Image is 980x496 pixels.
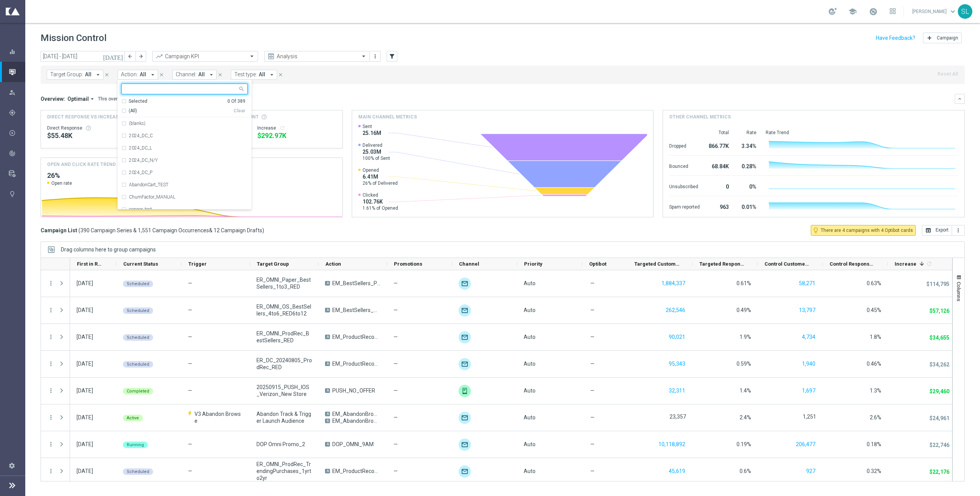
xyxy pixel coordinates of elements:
span: 100% of Sent [363,155,390,161]
ng-select: Campaign KPI [152,51,258,62]
span: 25.16M [363,130,381,136]
label: 2024_DC_L [129,146,152,150]
button: 32,311 [668,386,686,396]
span: A [325,469,330,473]
span: 0.59% [737,361,751,367]
div: Press SPACE to select this row. [70,458,953,485]
div: Dashboard [9,41,25,62]
i: preview [267,53,275,60]
span: (All) [129,108,137,114]
img: Optimail [459,412,471,424]
colored-tag: Scheduled [123,333,153,341]
span: 1.9% [740,334,751,340]
label: AbandonCart_TEST [129,182,168,187]
span: A [325,361,330,366]
div: SL [958,4,972,19]
span: — [590,307,595,314]
div: 15 Sep 2025, Monday [77,360,93,367]
button: more_vert [47,307,54,314]
button: 90,021 [668,332,686,342]
colored-tag: Scheduled [123,307,153,314]
i: lightbulb [9,191,16,197]
label: 2024_DC_N/Y [129,158,158,163]
button: open_in_browser Export [922,225,952,236]
i: more_vert [47,414,54,421]
img: Optimail [459,465,471,478]
h3: Overview: [41,95,65,102]
i: [DATE] [103,53,124,60]
div: AbandonCart_TEST [121,179,248,191]
span: Columns [956,282,962,301]
span: A [325,442,330,447]
div: Optibot [9,184,25,204]
button: 10,118,892 [658,440,686,449]
span: Targeted Response Rate [699,261,745,267]
label: 2024_DC_P [129,170,152,175]
div: Press SPACE to select this row. [70,404,953,431]
i: more_vert [955,227,961,233]
div: 15 Sep 2025, Monday [77,280,93,287]
div: Press SPACE to select this row. [41,297,70,324]
span: keyboard_arrow_down [949,7,957,16]
div: 2024_DC_C [121,130,248,142]
span: — [188,307,192,313]
span: 0.49% [737,307,751,313]
i: arrow_drop_down [149,71,156,78]
button: 927 [805,466,816,476]
div: Optimail [459,358,471,370]
span: EM_BestSellers_OS [332,307,381,314]
div: Direct Response [47,125,141,131]
img: Optimail [459,278,471,290]
div: Analyze [9,150,25,157]
div: 0% [738,180,756,192]
button: more_vert [47,441,54,448]
span: Calculate column [925,259,932,268]
span: Scheduled [127,308,149,313]
i: arrow_drop_down [208,71,215,78]
span: EM_ProductRecommendation [332,360,381,367]
i: arrow_drop_down [89,95,96,102]
i: person_search [9,89,16,96]
label: 23,357 [670,413,686,420]
span: 102.76K [363,198,398,205]
span: EM_AbandonBrowse_T1 [332,411,381,417]
i: more_vert [47,468,54,475]
div: Increase [257,125,336,131]
div: play_circle_outline Execute [8,130,25,136]
button: Target Group: All arrow_drop_down [47,70,103,80]
a: [PERSON_NAME]keyboard_arrow_down [911,6,958,17]
div: 68.84K [709,159,729,172]
span: — [188,334,192,340]
label: connor_test [129,207,152,212]
span: Action: [121,71,138,78]
i: more_vert [47,360,54,367]
span: Target Group [257,261,289,267]
button: Optimail arrow_drop_down [65,95,98,102]
span: Opened [363,167,398,173]
span: EM_ProductRecommendation [332,468,381,475]
span: All [140,71,146,78]
span: — [394,333,398,340]
button: Mission Control [8,69,25,75]
button: close [277,71,284,79]
button: equalizer Dashboard [8,49,25,55]
div: Press SPACE to select this row. [70,351,953,378]
img: Optimail [459,439,471,451]
button: 58,271 [798,279,816,288]
span: EM_BestSellers_Paper [332,280,381,287]
span: Scheduled [127,362,149,367]
div: Rate Trend [766,130,958,136]
span: 0.45% [867,307,881,313]
span: Direct Response VS Increase In Total Mid Shipment Dotcom Transaction Amount [47,113,259,120]
h3: Campaign List [41,227,264,234]
span: There are 4 campaigns with 4 Optibot cards [821,227,913,234]
span: Sent [363,123,381,130]
span: EM_AbandonBrowse_T1 [332,417,381,424]
input: Have Feedback? [876,35,915,41]
span: 25.03M [363,148,390,155]
span: 1.61% of Opened [363,205,398,211]
label: ChurnFactor_MANUAL [129,195,175,199]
